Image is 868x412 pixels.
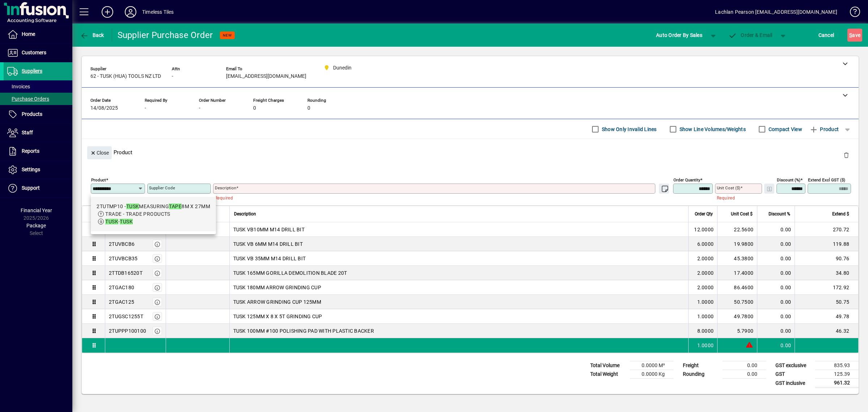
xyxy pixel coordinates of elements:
td: Total Weight [587,370,630,379]
div: Product [82,139,859,165]
a: Staff [4,124,72,142]
td: 2.0000 [688,251,717,266]
span: Order Qty [695,210,713,218]
td: 46.32 [795,324,858,338]
td: 0.00 [723,361,766,370]
span: TUSK 180MM ARROW GRINDING CUP [233,284,321,291]
td: 0.00 [757,324,795,338]
a: Invoices [4,80,72,93]
td: Freight [679,361,723,370]
span: Reports [22,148,39,154]
div: Timeless Tiles [142,6,174,18]
td: GST exclusive [772,361,815,370]
td: 19.9800 [717,237,757,251]
mat-error: Required [215,194,665,201]
span: - [172,73,173,79]
td: 12.0000 [688,222,717,237]
mat-label: Extend excl GST ($) [808,177,845,182]
a: Support [4,179,72,197]
td: 172.92 [795,280,858,295]
span: Back [80,32,104,38]
td: 0.00 [757,266,795,280]
button: Add [96,5,119,18]
td: 1.0000 [688,338,717,353]
span: TUSK VB 6MM M14 DRILL BIT [233,240,303,248]
div: 2TGAC125 [109,298,134,306]
app-page-header-button: Delete [838,152,855,158]
button: Cancel [817,29,836,42]
span: Extend $ [832,210,849,218]
div: 2TUTMP10 - MEASURING 8M X 27MM [97,203,210,210]
td: 8.0000 [688,324,717,338]
td: 961.32 [815,379,859,388]
span: Staff [22,130,33,135]
td: 0.0000 Kg [630,370,673,379]
td: 0.00 [757,251,795,266]
mat-error: Required [717,194,756,201]
mat-label: Order Quantity [673,177,700,182]
a: Knowledge Base [844,1,859,25]
td: 0.00 [723,370,766,379]
button: Delete [838,146,855,164]
a: Purchase Orders [4,93,72,105]
label: Show Line Volumes/Weights [678,126,746,133]
td: 0.00 [757,222,795,237]
span: Close [90,147,109,159]
button: Close [87,146,112,159]
span: - [105,219,133,224]
td: 22.5600 [717,222,757,237]
label: Show Only Invalid Lines [600,126,657,133]
div: Supplier Purchase Order [118,29,213,41]
td: 0.00 [757,309,795,324]
span: 0 [253,105,256,111]
button: Order & Email [725,29,776,42]
td: 0.00 [757,280,795,295]
mat-label: Unit Cost ($) [717,185,740,190]
td: GST [772,370,815,379]
span: Auto Order By Sales [656,29,702,41]
td: 45.3800 [717,251,757,266]
span: S [849,32,852,38]
span: TUSK 100MM #100 POLISHING PAD WITH PLASTIC BACKER [233,327,374,335]
td: 270.72 [795,222,858,237]
span: Cancel [818,29,834,41]
td: 50.7500 [717,295,757,309]
span: [EMAIL_ADDRESS][DOMAIN_NAME] [226,73,306,79]
a: Home [4,25,72,43]
td: 6.0000 [688,237,717,251]
td: 2.0000 [688,266,717,280]
span: TRADE - TRADE PRODUCTS [105,211,170,217]
span: Invoices [7,84,30,89]
div: 2TUPPP100100 [109,327,146,335]
mat-label: Description [215,185,236,190]
td: 0.0000 M³ [630,361,673,370]
a: Reports [4,142,72,160]
label: Compact View [767,126,802,133]
td: 1.0000 [688,295,717,309]
span: 0 [307,105,310,111]
span: Suppliers [22,68,42,74]
span: Support [22,185,40,191]
div: 2TUVBCB6 [109,240,135,248]
a: Products [4,105,72,123]
span: Financial Year [21,207,52,213]
em: TUSK [126,203,139,209]
div: 2TUGSC1255T [109,313,143,320]
span: TUSK ARROW GRINDING CUP 125MM [233,298,321,306]
button: Back [78,29,106,42]
td: 49.78 [795,309,858,324]
td: 835.93 [815,361,859,370]
span: TUSK 165MM GORILLA DEMOLITION BLADE 20T [233,269,347,277]
td: 90.76 [795,251,858,266]
a: Customers [4,44,72,62]
mat-label: Discount (%) [777,177,800,182]
span: - [145,105,146,111]
div: 2TTDB16520T [109,269,142,277]
td: 2.0000 [688,280,717,295]
span: Purchase Orders [7,96,49,102]
span: NEW [223,33,232,38]
em: TAPE [169,203,182,209]
span: Package [26,223,46,228]
span: Order & Email [728,32,773,38]
span: TUSK VB 35MM M14 DRILL BIT [233,255,306,262]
